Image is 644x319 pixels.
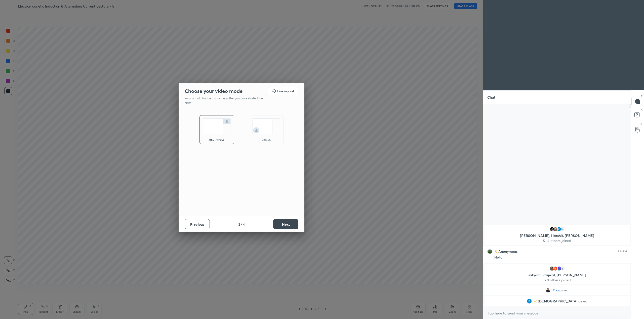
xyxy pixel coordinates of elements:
[487,249,492,254] img: 22a0a4e101984ec39d4c6e5ca01ff305.jpg
[553,288,559,292] span: You
[483,224,631,307] div: grid
[546,288,551,293] img: d40932d52b0c415eb301489f8cfb2a5d.jpg
[238,222,240,227] h4: 2
[497,249,517,254] h6: Anonymous
[185,96,266,105] p: You cannot change this setting after you have started the class
[618,250,627,253] div: 7:24 PM
[553,266,558,271] img: c7660ea7196b4e579967a18b2bad04dd.jpg
[488,278,627,282] p: & 8 others joined
[640,122,642,126] p: G
[559,288,569,292] span: joined
[494,250,497,253] img: no-rating-badge.077c3623.svg
[494,255,627,260] div: Hello
[243,222,245,227] h4: 4
[641,94,642,98] p: T
[534,300,537,303] img: no-rating-badge.077c3623.svg
[560,266,565,271] div: 8
[277,90,294,93] h5: Live support
[241,222,242,227] h4: /
[641,108,642,112] p: D
[553,227,558,232] img: 3
[549,227,554,232] img: 51ffab19913b479b846572255c2bf630.jpg
[185,88,243,94] h2: Choose your video mode
[549,266,554,271] img: 2e529f86c10a4f418a013bfabff9815a.jpg
[488,234,627,238] p: [PERSON_NAME], Harshit, [PERSON_NAME]
[207,138,227,141] div: rectangle
[203,118,231,134] img: normalScreenIcon.ae25ed63.svg
[488,273,627,277] p: satyam, Prajwal, [PERSON_NAME]
[185,219,210,229] button: Previous
[556,227,561,232] img: 3
[560,227,565,232] div: 14
[556,266,561,271] img: 732e80f2d7b34322a095eb98a39bc392.jpg
[273,219,298,229] button: Next
[256,138,276,141] div: circle
[538,299,578,303] span: [DEMOGRAPHIC_DATA]
[488,239,627,243] p: & 14 others joined
[527,299,532,304] img: 114503b9d5014bccaba64bf5437237fc.33543838_3
[578,299,587,303] span: joined
[252,118,280,134] img: circleScreenIcon.acc0effb.svg
[483,91,499,104] p: Chat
